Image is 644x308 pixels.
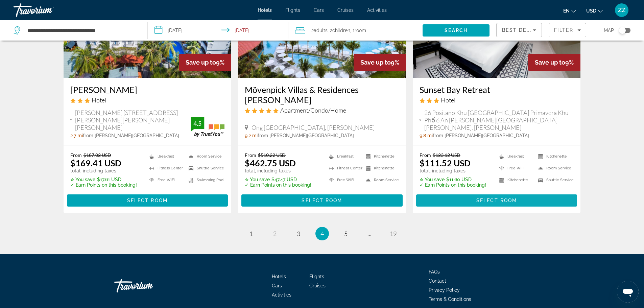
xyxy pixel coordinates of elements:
span: Room [355,28,366,33]
a: Privacy Policy [429,287,460,293]
h3: Mövenpick Villas & Residences [PERSON_NAME] [245,85,399,105]
a: Contact [429,278,446,284]
a: Activities [367,7,387,13]
div: 5 star Apartment [245,106,399,114]
span: 5 [344,230,348,237]
span: Map [604,26,614,35]
li: Shuttle Service [185,164,224,172]
li: Fitness Center [326,164,362,172]
a: Sunset Bay Retreat [420,85,574,95]
button: Filters [549,23,586,37]
li: Breakfast [496,152,535,161]
span: Select Room [302,198,342,203]
li: Room Service [185,152,224,161]
a: Flights [285,7,300,13]
span: en [563,8,570,14]
span: 2.7 mi [70,133,83,138]
del: $187.02 USD [84,152,111,158]
a: Select Room [416,196,577,203]
span: Select Room [476,198,517,203]
span: Filter [554,27,573,33]
span: FAQs [429,269,440,275]
button: Change language [563,6,576,16]
span: Save up to [360,59,391,66]
div: 9% [179,54,231,71]
li: Room Service [362,176,399,184]
span: USD [586,8,596,14]
span: 1 [249,230,253,237]
span: Ong [GEOGRAPHIC_DATA], [PERSON_NAME] [252,124,375,131]
li: Kitchenette [362,164,399,172]
button: Select Room [241,194,403,207]
span: from [PERSON_NAME][GEOGRAPHIC_DATA] [433,133,529,138]
div: 9% [354,54,406,71]
a: Flights [309,274,324,279]
button: Change currency [586,6,603,16]
p: ✓ Earn Points on this booking! [245,182,311,188]
span: 26 Positano Khu [GEOGRAPHIC_DATA] Primavera Khu Phố 6 An [PERSON_NAME][GEOGRAPHIC_DATA][PERSON_NA... [424,109,574,131]
span: Children [332,28,350,33]
a: Hotels [258,7,272,13]
p: ✓ Earn Points on this booking! [70,182,137,188]
span: 9.8 mi [420,133,433,138]
span: ✮ You save [420,177,445,182]
span: Save up to [186,59,216,66]
span: 9.2 mi [245,133,258,138]
span: 2 [311,26,328,35]
mat-select: Sort by [502,26,536,34]
li: Kitchenette [496,176,535,184]
ins: $169.41 USD [70,158,121,168]
a: [PERSON_NAME] [70,85,225,95]
span: Search [445,28,468,33]
a: Cruises [337,7,354,13]
span: from [PERSON_NAME][GEOGRAPHIC_DATA] [258,133,354,138]
li: Fitness Center [146,164,185,172]
span: [PERSON_NAME] [STREET_ADDRESS][PERSON_NAME][PERSON_NAME][PERSON_NAME] [75,109,191,131]
a: Go Home [114,276,182,296]
span: , 2 [328,26,350,35]
p: $11.60 USD [420,177,486,182]
div: 3 star Hotel [420,96,574,104]
li: Breakfast [146,152,185,161]
iframe: Кнопка запуска окна обмена сообщениями [617,281,639,303]
div: 3 star Hotel [70,96,225,104]
p: $17.61 USD [70,177,137,182]
div: 4.5 [191,119,204,127]
del: $510.22 USD [258,152,286,158]
a: Cars [272,283,282,288]
a: Hotels [272,274,286,279]
span: 4 [320,230,324,237]
button: Search [423,24,490,37]
a: Terms & Conditions [429,297,471,302]
span: ✮ You save [245,177,270,182]
span: ✮ You save [70,177,95,182]
button: Select Room [67,194,228,207]
ins: $462.75 USD [245,158,296,168]
span: Cars [314,7,324,13]
a: Cruises [309,283,326,288]
button: Select check in and out date [148,20,289,41]
button: Select Room [416,194,577,207]
span: Hotel [441,96,455,104]
p: ✓ Earn Points on this booking! [420,182,486,188]
span: Best Deals [502,27,537,33]
span: Apartment/Condo/Home [280,106,346,114]
p: total, including taxes [420,168,486,173]
p: $47.47 USD [245,177,311,182]
nav: Pagination [64,227,581,240]
input: Search hotel destination [27,25,137,35]
img: TrustYou guest rating badge [191,117,224,137]
del: $123.12 USD [433,152,460,158]
span: ... [367,230,372,237]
